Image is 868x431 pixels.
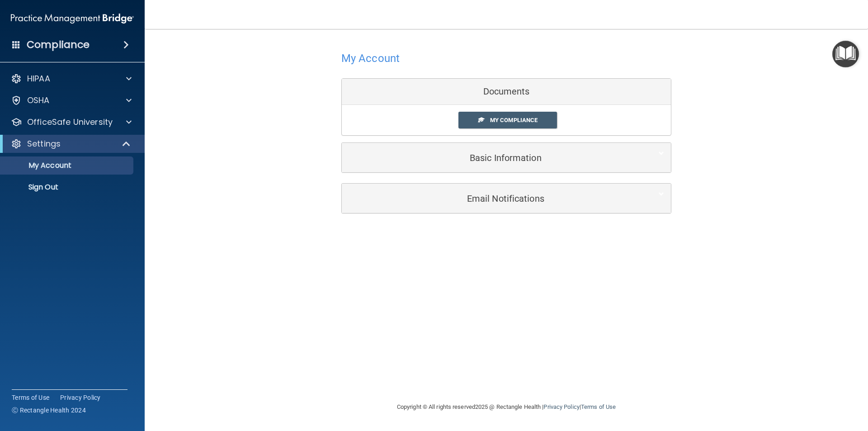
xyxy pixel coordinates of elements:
[60,393,101,402] a: Privacy Policy
[832,41,859,67] button: Open Resource Center
[349,188,664,208] a: Email Notifications
[11,95,132,106] a: OSHA
[342,79,671,105] div: Documents
[12,393,49,402] a: Terms of Use
[6,183,129,192] p: Sign Out
[27,95,50,106] p: OSHA
[11,73,132,84] a: HIPAA
[27,117,113,128] p: OfficeSafe University
[490,117,538,123] span: My Compliance
[712,367,857,403] iframe: Drift Widget Chat Controller
[11,138,131,149] a: Settings
[581,403,616,410] a: Terms of Use
[11,9,134,28] img: PMB logo
[349,147,664,168] a: Basic Information
[543,403,579,410] a: Privacy Policy
[27,73,50,84] p: HIPAA
[341,393,671,422] div: Copyright © All rights reserved 2025 @ Rectangle Health | |
[27,138,61,149] p: Settings
[12,406,86,415] span: Ⓒ Rectangle Health 2024
[11,117,132,128] a: OfficeSafe University
[349,153,637,163] h5: Basic Information
[341,52,400,64] h4: My Account
[349,194,637,204] h5: Email Notifications
[6,161,129,170] p: My Account
[27,38,90,51] h4: Compliance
